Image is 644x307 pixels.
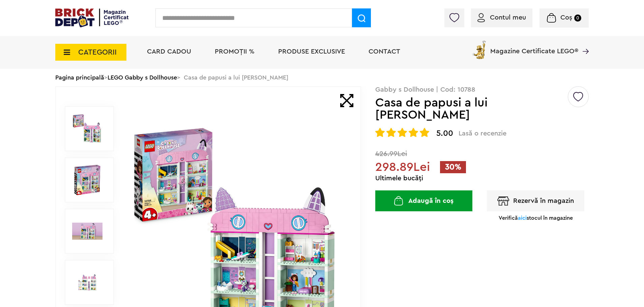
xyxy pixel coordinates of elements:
img: Casa de papusi a lui Gabby LEGO 10788 [72,216,103,246]
span: Lasă o recenzie [459,129,506,137]
span: 298.89Lei [375,161,430,173]
span: Contul meu [490,14,526,21]
a: LEGO Gabby s Dollhouse [108,74,177,81]
span: Coș [560,14,572,21]
a: Pagina principală [55,74,104,81]
a: Card Cadou [147,48,191,55]
span: 30% [440,161,466,173]
a: Produse exclusive [278,48,345,55]
a: PROMOȚII % [215,48,255,55]
img: Evaluare cu stele [398,128,407,137]
p: Gabby s Dollhouse | Cod: 10788 [375,86,589,93]
span: 426.99Lei [375,150,589,157]
h1: Casa de papusi a lui [PERSON_NAME] [375,97,567,121]
a: Contact [369,48,400,55]
a: Contul meu [477,14,526,21]
img: Casa de papusi a lui Gabby [72,165,103,195]
span: 5.00 [436,129,453,137]
div: > > Casa de papusi a lui [PERSON_NAME] [55,69,589,86]
span: CATEGORII [78,49,117,56]
span: Magazine Certificate LEGO® [490,39,578,55]
button: Rezervă în magazin [487,190,584,211]
small: 0 [574,14,581,22]
img: Evaluare cu stele [409,128,418,137]
img: Evaluare cu stele [386,128,396,137]
span: aici [518,215,527,221]
img: Casa de papusi a lui Gabby [72,114,103,144]
button: Adaugă în coș [375,190,472,211]
img: Evaluare cu stele [375,128,385,137]
p: Verifică stocul în magazine [499,215,573,221]
img: Seturi Lego Casa de papusi a lui Gabby [72,267,103,298]
img: Evaluare cu stele [420,128,429,137]
div: Ultimele bucăți [375,175,589,182]
a: Magazine Certificate LEGO® [578,39,589,46]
